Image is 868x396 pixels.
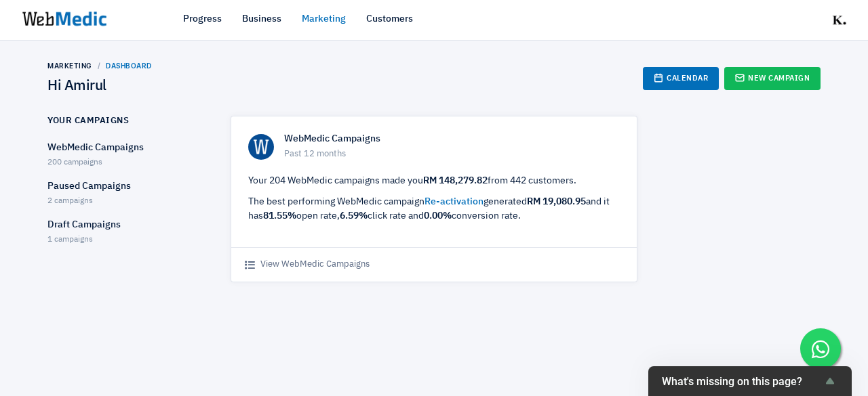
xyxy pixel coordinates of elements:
h6: Your Campaigns [47,116,129,127]
span: 1 campaigns [47,236,93,244]
a: Progress [183,12,222,26]
strong: RM 19,080.95 [527,197,586,206]
a: Business [242,12,281,26]
a: Marketing [302,12,346,26]
a: View WebMedic Campaigns [245,258,370,271]
p: Your 204 WebMedic campaigns made you from 442 customers. [248,174,620,188]
nav: breadcrumb [47,61,152,71]
span: What's missing on this page? [662,375,822,388]
span: Past 12 months [284,148,620,161]
a: New Campaign [724,67,821,90]
li: Marketing [47,61,92,71]
p: The best performing WebMedic campaign generated and it has open rate, click rate and conversion r... [248,195,620,223]
p: WebMedic Campaigns [47,141,207,155]
span: 2 campaigns [47,197,93,205]
h6: WebMedic Campaigns [284,133,620,146]
strong: 6.59% [340,211,368,221]
span: 200 campaigns [47,158,102,167]
a: Re-activation [425,197,484,206]
a: Calendar [643,67,719,90]
p: Paused Campaigns [47,179,207,194]
strong: 81.55% [263,211,296,221]
p: Draft Campaigns [47,218,207,232]
strong: 0.00% [424,211,452,221]
button: Show survey - What's missing on this page? [662,373,838,389]
li: Dashboard [92,61,152,71]
h4: Hi Amirul [47,78,152,95]
a: Customers [366,12,413,26]
strong: RM 148,279.82 [423,176,488,185]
